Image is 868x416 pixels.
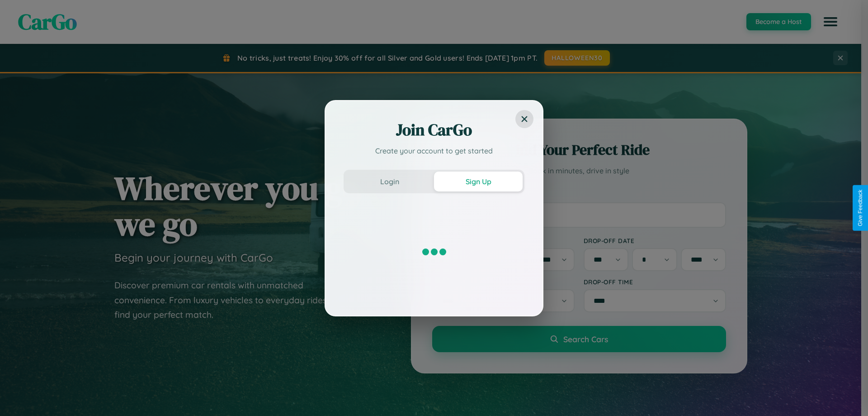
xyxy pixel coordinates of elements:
button: Sign Up [434,172,523,191]
button: Login [345,172,434,191]
iframe: Intercom live chat [9,385,31,407]
h2: Join CarGo [344,119,524,141]
div: Give Feedback [857,190,863,226]
p: Create your account to get started [344,145,524,156]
